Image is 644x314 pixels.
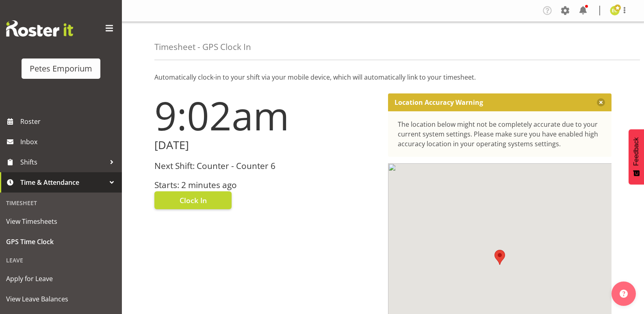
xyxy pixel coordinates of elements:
span: Roster [20,115,118,128]
span: GPS Time Clock [6,236,116,248]
div: Leave [2,252,120,269]
div: The location below might not be completely accurate due to your current system settings. Please m... [398,119,602,149]
div: Petes Emporium [30,63,92,75]
h4: Timesheet - GPS Clock In [154,42,251,52]
h1: 9:02am [154,93,378,137]
span: Shifts [20,156,106,168]
p: Location Accuracy Warning [395,98,483,106]
span: Clock In [180,195,207,206]
p: Automatically clock-in to your shift via your mobile device, which will automatically link to you... [154,72,611,82]
span: View Leave Balances [6,293,116,305]
a: View Leave Balances [2,289,120,309]
span: Inbox [20,136,118,148]
button: Clock In [154,191,232,209]
img: emma-croft7499.jpg [610,6,620,15]
img: help-xxl-2.png [620,290,628,298]
div: Timesheet [2,195,120,211]
button: Close message [597,98,605,106]
img: Rosterit website logo [6,20,73,37]
h2: [DATE] [154,139,378,152]
span: Apply for Leave [6,273,116,285]
h3: Starts: 2 minutes ago [154,180,378,190]
span: Feedback [633,137,640,166]
a: GPS Time Clock [2,232,120,252]
h3: Next Shift: Counter - Counter 6 [154,161,378,171]
span: Time & Attendance [20,176,106,188]
button: Feedback - Show survey [629,129,644,184]
a: View Timesheets [2,211,120,232]
span: View Timesheets [6,215,116,227]
a: Apply for Leave [2,269,120,289]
